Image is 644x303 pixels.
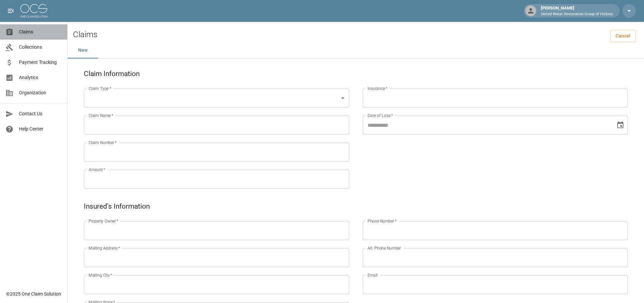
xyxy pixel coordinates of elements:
label: Mailing Address [89,245,120,251]
h2: Claims [73,30,97,40]
span: Claims [19,28,62,36]
div: © 2025 One Claim Solution [6,290,61,297]
span: Contact Us [19,110,62,117]
label: Amount [89,167,105,172]
button: open drawer [4,4,18,18]
div: dynamic tabs [68,42,644,59]
span: Organization [19,89,62,96]
img: ocs-logo-white-transparent.png [20,4,47,18]
label: Alt. Phone Number [367,245,401,251]
label: Claim Number [89,140,117,145]
span: Collections [19,44,62,51]
button: New [68,42,98,59]
label: Email [367,272,378,278]
label: Date of Loss [367,113,393,118]
label: Phone Number [367,218,397,224]
label: Property Owner [89,218,119,224]
div: [PERSON_NAME] [538,5,616,17]
span: Help Center [19,125,62,133]
span: Payment Tracking [19,59,62,66]
span: Analytics [19,74,62,81]
label: Claim Name [89,113,113,118]
label: Mailing City [89,272,113,278]
label: Claim Type [89,86,111,91]
a: Cancel [610,30,636,42]
button: Choose date [614,118,627,132]
label: Insurance [367,86,387,91]
p: United Water Restoration Group of Hickory [541,11,613,17]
